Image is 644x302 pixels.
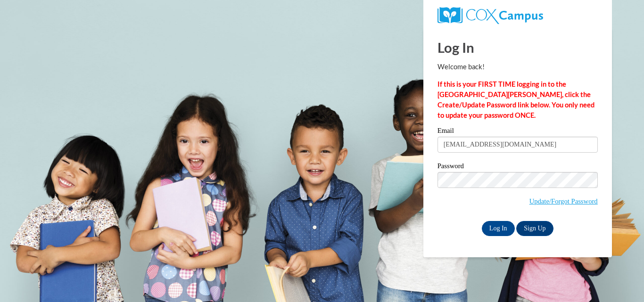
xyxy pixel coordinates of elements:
[529,197,598,205] a: Update/Forgot Password
[438,62,598,72] p: Welcome back!
[438,127,598,137] label: Email
[482,221,515,236] input: Log In
[438,80,594,119] strong: If this is your FIRST TIME logging in to the [GEOGRAPHIC_DATA][PERSON_NAME], click the Create/Upd...
[516,221,553,236] a: Sign Up
[438,7,543,24] img: COX Campus
[438,163,598,172] label: Password
[438,7,598,24] a: COX Campus
[438,38,598,57] h1: Log In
